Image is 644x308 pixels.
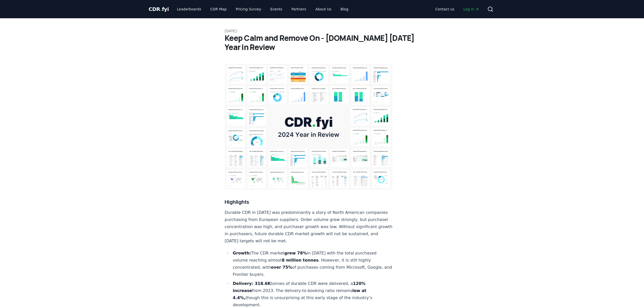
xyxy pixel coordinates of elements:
[149,6,169,12] span: CDR fyi
[282,258,318,263] strong: 8 million tonnes
[233,251,251,255] strong: Growth:
[225,209,392,245] p: Durable CDR in [DATE] was predominantly a story of North American companies purchasing from Europ...
[225,64,392,190] img: blog post image
[173,5,205,14] a: Leaderboards
[284,251,307,255] strong: grew 78%
[431,5,483,14] nav: Main
[233,281,271,286] strong: Delivery: 318.6K
[225,28,419,33] p: [DATE]
[271,265,292,270] strong: over 75%
[225,198,392,206] h3: Highlights
[233,288,366,300] strong: low at 4.4%,
[463,7,479,12] span: Log in
[288,5,310,14] a: Partners
[311,5,335,14] a: About Us
[225,33,419,52] h1: Keep Calm and Remove On - [DOMAIN_NAME] [DATE] Year in Review
[231,250,392,278] li: The CDR market in [DATE] with the total purchased volume reaching almost . However, it is still h...
[232,5,265,14] a: Pricing Survey
[160,6,162,12] span: .
[459,5,483,14] a: Log in
[206,5,231,14] a: CDR Map
[266,5,286,14] a: Events
[431,5,458,14] a: Contact us
[336,5,352,14] a: Blog
[149,6,169,13] a: CDR.fyi
[173,5,352,14] nav: Main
